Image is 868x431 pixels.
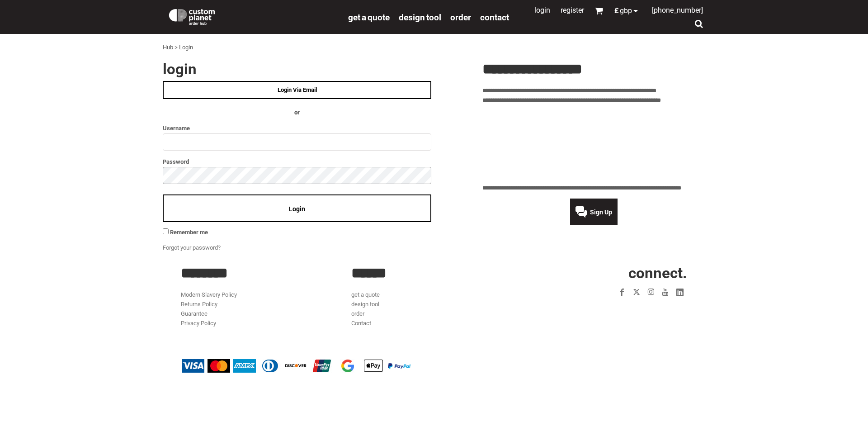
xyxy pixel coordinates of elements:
a: Privacy Policy [181,320,216,327]
a: Custom Planet [163,2,344,29]
a: Hub [163,44,173,51]
a: design tool [351,301,379,308]
a: Login [534,6,550,14]
a: Forgot your password? [163,244,221,251]
a: Contact [351,320,371,327]
a: order [351,310,364,317]
a: get a quote [348,12,390,22]
div: Login [179,43,193,52]
input: Remember me [163,228,169,234]
a: Login Via Email [163,81,431,99]
iframe: Customer reviews powered by Trustpilot [562,305,687,316]
img: Diners Club [259,359,282,373]
a: design tool [399,12,441,22]
span: £ [614,7,620,14]
a: order [450,12,471,22]
iframe: Customer reviews powered by Trustpilot [482,110,705,178]
h2: CONNECT. [522,265,687,280]
img: Mastercard [208,359,230,373]
a: Contact [480,12,509,22]
span: [PHONE_NUMBER] [652,6,703,14]
img: Visa [182,359,204,373]
img: Google Pay [336,359,359,373]
div: > [175,43,178,52]
img: American Express [233,359,256,373]
a: Register [561,6,584,14]
a: Guarantee [181,310,208,317]
img: Custom Planet [167,7,217,25]
h4: OR [163,108,431,118]
a: get a quote [351,291,380,298]
span: GBP [620,7,632,14]
h2: Login [163,62,431,76]
img: China UnionPay [311,359,333,373]
a: Returns Policy [181,301,217,308]
span: Remember me [170,229,208,236]
label: Username [163,123,431,133]
img: Apple Pay [362,359,385,373]
label: Password [163,156,431,167]
img: PayPal [388,363,410,369]
img: Discover [285,359,307,373]
span: Login [289,205,305,213]
span: Login Via Email [278,86,317,93]
a: Modern Slavery Policy [181,291,237,298]
span: Sign Up [590,208,612,216]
